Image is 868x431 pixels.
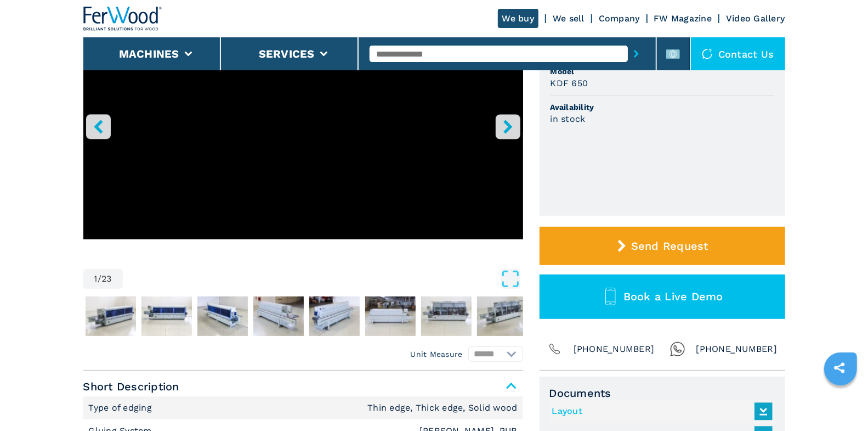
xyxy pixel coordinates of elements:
img: 2a5b344f0a98b63abe5dab7e6577a1d2 [197,296,248,336]
button: Go to Slide 4 [195,294,250,338]
em: Thin edge, Thick edge, Solid wood [367,404,517,412]
span: Documents [549,387,775,400]
button: Machines [119,47,179,60]
button: Go to Slide 6 [307,294,362,338]
a: Company [599,13,640,24]
button: Go to Slide 3 [139,294,194,338]
button: Book a Live Demo [540,275,785,319]
a: We buy [498,9,539,28]
span: / [98,275,101,283]
button: Services [259,47,315,60]
span: Book a Live Demo [623,290,723,303]
a: sharethis [826,354,853,382]
a: Layout [552,402,767,421]
button: Go to Slide 5 [251,294,306,338]
span: Availability [551,102,774,113]
img: Phone [547,342,563,357]
h3: KDF 650 [551,77,588,89]
em: Unit Measure [411,349,463,360]
span: [PHONE_NUMBER] [696,342,778,357]
a: Video Gallery [726,13,785,24]
iframe: Chat [821,382,860,423]
button: Go to Slide 2 [83,294,138,338]
button: Go to Slide 8 [419,294,474,338]
span: Send Request [631,239,708,253]
h3: in stock [551,113,586,125]
div: Contact us [691,37,785,70]
button: submit-button [628,41,645,66]
img: 2b18706499f64e728a0bc0ba9f09e672 [86,296,136,336]
button: left-button [86,114,111,139]
span: 23 [101,275,112,283]
a: FW Magazine [654,13,712,24]
button: Go to Slide 7 [363,294,418,338]
button: right-button [496,114,520,139]
img: 0db560e1a9e79c3abbcbcf7a664f5b6e [477,296,527,336]
button: Send Request [540,227,785,265]
img: 283bfe216249e375658df90877ed3131 [421,296,472,336]
img: 32480f243de90a0d0d0ca56cd0e6215b [365,296,416,336]
img: Whatsapp [670,342,685,357]
p: Type of edging [89,402,155,414]
img: 70aa0b276c8086c4bb3011488f719b63 [253,296,304,336]
img: 3ce2239cc6562a11aad91acfb60e2ddb [141,296,192,336]
img: a4eb95535cde72b4a4f4a96e0a3a1a56 [309,296,360,336]
img: Contact us [702,48,713,59]
nav: Thumbnail Navigation [83,294,523,338]
span: 1 [94,275,98,283]
a: We sell [553,13,585,24]
img: Ferwood [83,7,162,31]
span: Short Description [83,377,523,396]
span: [PHONE_NUMBER] [574,342,655,357]
button: Go to Slide 9 [475,294,530,338]
button: Open Fullscreen [126,269,520,289]
span: Model [551,66,774,77]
